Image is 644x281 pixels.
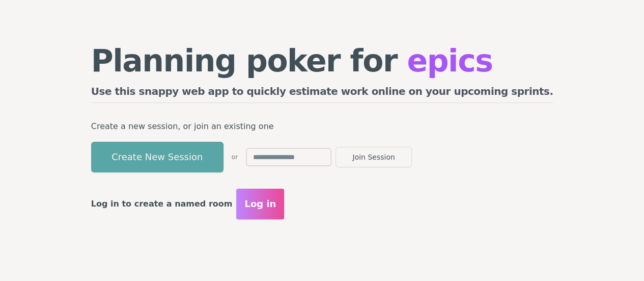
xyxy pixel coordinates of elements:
[91,84,553,103] h2: Use this snappy web app to quickly estimate work online on your upcoming sprints.
[232,153,238,161] span: or
[91,197,233,211] p: Log in to create a named room
[335,147,412,167] button: Join Session
[407,43,492,79] span: epics
[91,119,553,134] p: Create a new session, or join an existing one
[91,142,223,172] button: Create New Session
[236,189,284,219] button: Log in
[91,45,553,76] h1: Planning poker for
[244,197,276,211] span: Log in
